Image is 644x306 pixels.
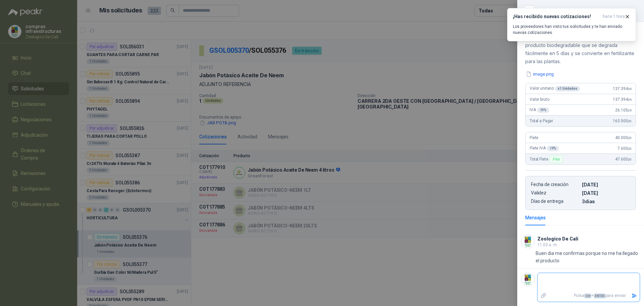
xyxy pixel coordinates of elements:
span: 7.600 [618,146,632,151]
p: Fecha de creación [531,182,579,187]
label: Adjuntar archivos [538,290,549,302]
span: ,96 [628,98,632,101]
span: Flete [530,135,538,140]
p: [DATE] [582,190,630,196]
p: Buen dia me confirmas porque no me ha llegado el producto [536,250,640,264]
button: image.png [525,71,554,78]
p: [DATE] [582,182,630,187]
span: ,96 [628,87,632,91]
span: IVA [530,107,549,113]
span: 137.394 [613,86,632,91]
span: ,00 [628,147,632,150]
span: 26.105 [615,108,632,113]
span: hace 1 hora [603,14,625,19]
span: ,00 [628,158,632,161]
p: Pulsa + para enviar [549,290,629,302]
img: Company Logo [522,273,534,286]
span: Valor unitario [530,86,580,91]
span: 11:03 a. m. [537,243,558,247]
div: 19 % [537,107,549,113]
div: x 1 Unidades [555,86,580,91]
span: Valor bruto [530,97,549,102]
span: 163.500 [613,119,632,123]
span: Flete IVA [530,146,559,151]
img: Company Logo [522,235,534,248]
h3: ¡Has recibido nuevas cotizaciones! [513,14,600,19]
div: 19 % [547,146,559,151]
button: Close [525,7,533,15]
span: ,00 [628,119,632,123]
div: Flex [549,155,562,163]
span: ,00 [628,136,632,140]
span: Total a Pagar [530,119,553,123]
h3: Zoologico De Cali [537,237,578,241]
span: ,04 [628,108,632,112]
p: 3 dias [582,199,630,204]
p: Validez [531,190,579,196]
button: Enviar [629,290,640,302]
span: 137.394 [613,97,632,102]
button: ¡Has recibido nuevas cotizaciones!hace 1 hora Los proveedores han visto tus solicitudes y te han ... [507,8,636,41]
p: Días de entrega [531,199,579,204]
span: 47.600 [615,157,632,162]
p: Los proveedores han visto tus solicitudes y te han enviado nuevas cotizaciones. [513,24,630,36]
div: COT177910 [539,5,636,16]
span: Ctrl [584,294,591,298]
span: 40.000 [615,135,632,140]
span: ENTER [594,294,605,298]
span: Total Flete [530,155,564,163]
div: Mensajes [525,214,546,221]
